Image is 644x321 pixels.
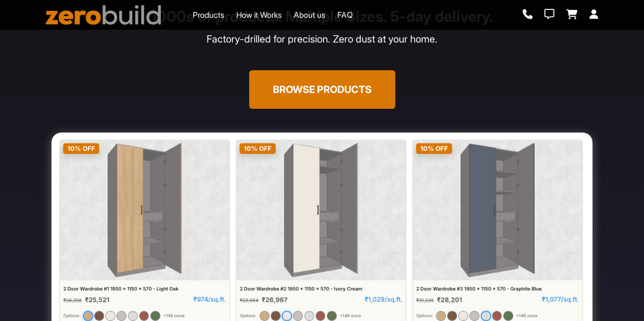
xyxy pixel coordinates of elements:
[236,9,282,21] a: How it Works
[52,32,592,46] p: Factory-drilled for precision. Zero dust at your home.
[337,9,353,21] a: FAQ
[46,5,161,25] img: ZeroBuild logo
[249,70,395,109] button: Browse Products
[294,9,325,21] a: About us
[193,9,224,21] a: Products
[590,9,598,20] a: Login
